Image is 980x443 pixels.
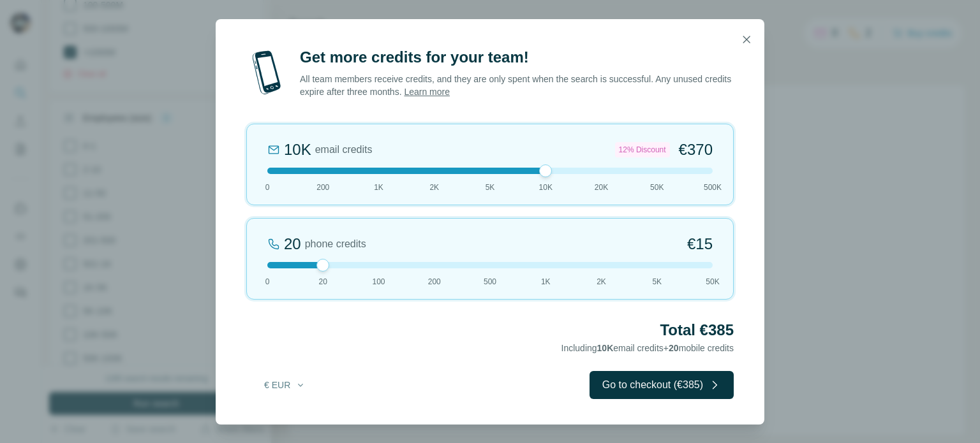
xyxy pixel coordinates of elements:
span: Including email credits + mobile credits [561,343,734,353]
div: 20 [284,234,301,254]
span: €15 [687,234,713,254]
p: All team members receive credits, and they are only spent when the search is successful. Any unus... [300,73,734,98]
span: 50K [650,182,664,193]
h2: Total €385 [246,320,734,340]
span: 20 [319,276,327,287]
img: mobile-phone [246,47,287,98]
div: 12% Discount [615,142,670,157]
span: 2K [597,276,606,287]
span: 500K [704,182,722,193]
span: 20 [669,343,679,353]
button: € EUR [255,374,315,396]
span: 200 [428,276,441,287]
span: 200 [316,182,329,193]
span: 1K [541,276,551,287]
span: 5K [486,182,495,193]
span: €370 [679,140,713,160]
span: 0 [265,276,270,287]
span: 10K [597,343,614,353]
div: 10K [284,140,311,160]
span: email credits [315,142,373,157]
a: Learn more [404,87,450,97]
button: Go to checkout (€385) [590,371,734,399]
span: 2K [429,182,439,193]
span: 100 [372,276,385,287]
span: 5K [652,276,662,287]
span: 0 [265,182,270,193]
span: phone credits [305,236,366,252]
span: 500 [484,276,496,287]
span: 10K [539,182,553,193]
span: 1K [374,182,383,193]
span: 20K [595,182,608,193]
span: 50K [706,276,719,287]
